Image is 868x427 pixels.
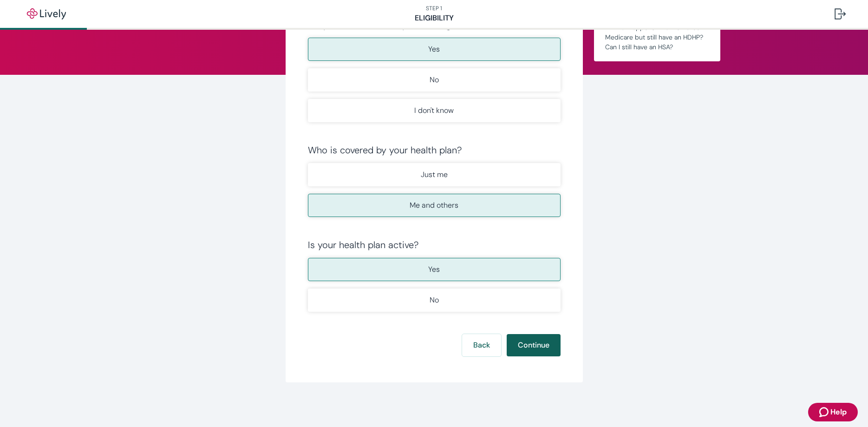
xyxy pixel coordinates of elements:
[308,258,561,281] button: Yes
[308,289,561,312] button: No
[601,21,713,54] summary: What happens if I am enrolled in Medicare but still have an HDHP? Can I still have an HSA?
[308,194,561,217] button: Me and others
[308,145,561,156] div: Who is covered by your health plan?
[308,19,561,30] div: Do you have an HSA-qualified High Deductible Health Plan?
[827,3,853,25] button: Log out
[308,99,561,122] button: I don't know
[507,334,561,356] button: Continue
[430,74,439,85] p: No
[410,200,458,211] p: Me and others
[308,68,561,92] button: No
[421,169,448,180] p: Just me
[462,334,501,356] button: Back
[428,44,440,55] p: Yes
[830,407,847,418] span: Help
[308,163,561,186] button: Just me
[308,239,561,250] div: Is your health plan active?
[819,407,830,418] svg: Zendesk support icon
[20,8,72,20] img: Lively
[308,38,561,61] button: Yes
[428,264,440,275] p: Yes
[430,295,439,306] p: No
[414,105,454,116] p: I don't know
[808,403,858,421] button: Zendesk support iconHelp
